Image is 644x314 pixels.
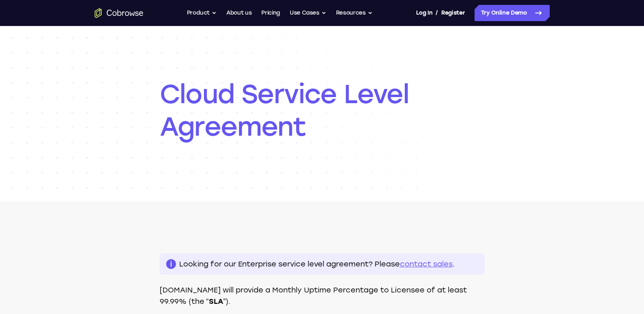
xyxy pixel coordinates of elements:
[336,5,373,21] button: Resources
[95,8,143,18] a: Go to the home page
[290,5,326,21] button: Use Cases
[436,8,438,18] span: /
[166,258,478,270] p: Looking for our Enterprise service level agreement? Please .
[400,260,453,269] a: contact sales
[416,5,432,21] a: Log In
[160,78,485,143] h1: Cloud Service Level Agreement
[441,5,465,21] a: Register
[475,5,550,21] a: Try Online Demo
[261,5,280,21] a: Pricing
[226,5,252,21] a: About us
[187,5,217,21] button: Product
[166,259,176,269] span: i
[160,284,485,307] p: [DOMAIN_NAME] will provide a Monthly Uptime Percentage to Licensee of at least 99.99% (the “ ”).
[209,297,223,306] strong: SLA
